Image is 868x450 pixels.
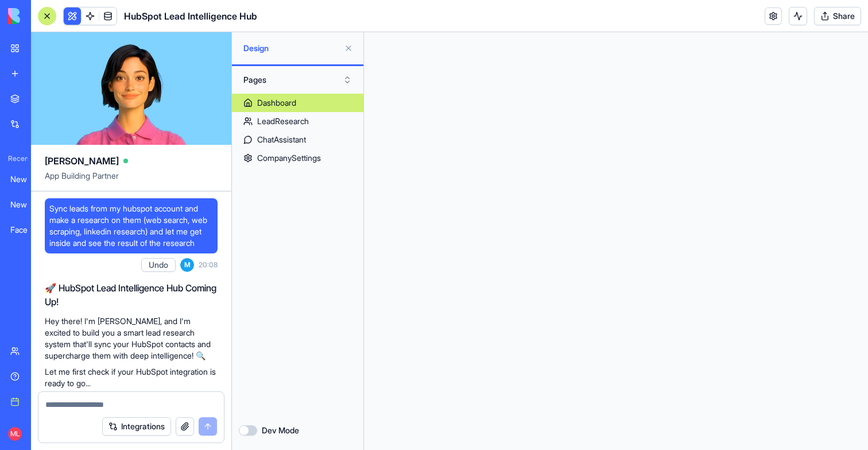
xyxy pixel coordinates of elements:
[45,281,218,309] h2: 🚀 HubSpot Lead Intelligence Hub Coming Up!
[232,112,363,130] a: LeadResearch
[3,154,28,163] span: Recent
[124,9,257,23] h1: HubSpot Lead Intelligence Hub
[257,116,309,127] div: LeadResearch
[49,203,213,249] span: Sync leads from my hubspot account and make a research on them (web search, web scraping, linkedi...
[3,193,49,216] a: New App
[141,258,176,272] button: Undo
[232,94,363,112] a: Dashboard
[232,130,363,149] a: ChatAssistant
[45,170,218,191] span: App Building Partner
[238,71,358,89] button: Pages
[243,43,339,54] span: Design
[45,366,218,389] p: Let me first check if your HubSpot integration is ready to go...
[814,7,861,25] button: Share
[8,427,22,441] span: ML
[262,425,299,436] label: Dev Mode
[3,168,49,191] a: New App
[232,149,363,167] a: CompanySettings
[45,316,218,361] p: Hey there! I'm [PERSON_NAME], and I'm excited to build you a smart lead research system that'll s...
[3,218,49,241] a: Facebook Campaign Analyzer
[257,97,296,109] div: Dashboard
[10,199,42,210] div: New App
[102,417,171,436] button: Integrations
[10,224,42,236] div: Facebook Campaign Analyzer
[199,260,218,270] span: 20:08
[257,152,321,164] div: CompanySettings
[8,8,79,24] img: logo
[180,258,194,272] span: M
[257,134,306,145] div: ChatAssistant
[10,174,42,185] div: New App
[45,154,119,168] span: [PERSON_NAME]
